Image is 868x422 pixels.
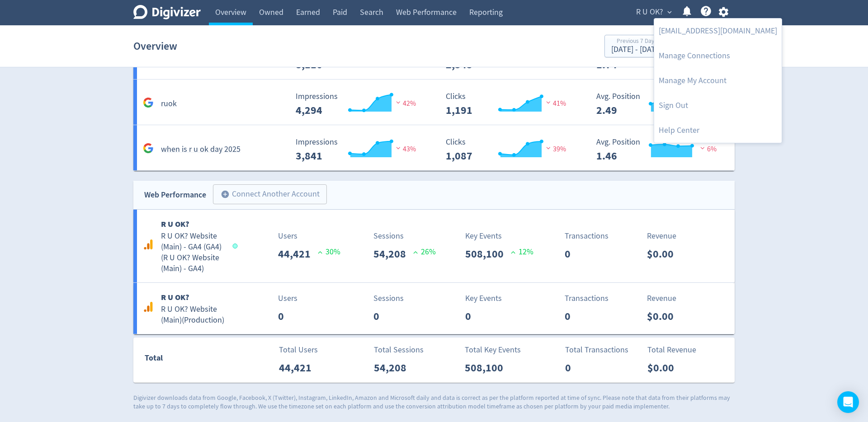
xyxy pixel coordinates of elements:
a: Log out [654,93,782,118]
a: [EMAIL_ADDRESS][DOMAIN_NAME] [654,19,782,43]
a: Manage My Account [654,68,782,93]
a: Help Center [654,118,782,143]
div: Open Intercom Messenger [837,391,859,413]
a: Manage Connections [654,43,782,68]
